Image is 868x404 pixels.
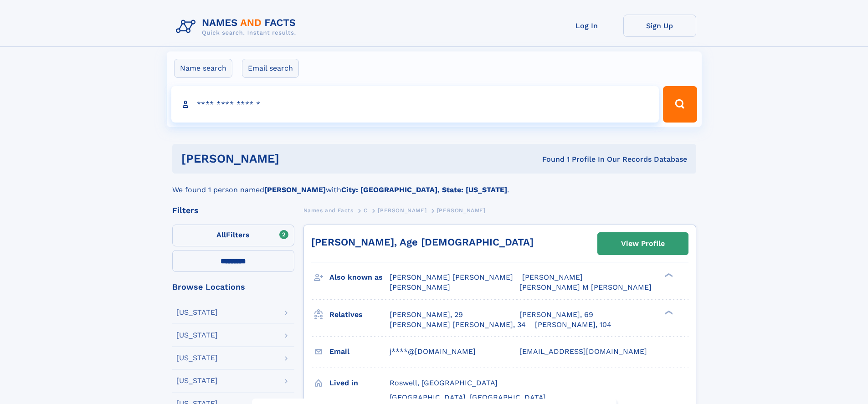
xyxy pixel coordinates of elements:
a: [PERSON_NAME], 104 [535,320,611,330]
div: Filters [172,206,294,215]
a: [PERSON_NAME] [378,205,426,216]
a: [PERSON_NAME], 69 [519,310,593,320]
span: [EMAIL_ADDRESS][DOMAIN_NAME] [519,347,647,356]
span: [PERSON_NAME] [437,207,486,214]
input: search input [171,86,659,123]
h3: Relatives [329,307,390,322]
img: Logo Names and Facts [172,15,303,39]
div: Browse Locations [172,283,294,291]
a: Sign Up [623,15,696,37]
label: Email search [242,59,299,78]
span: [GEOGRAPHIC_DATA], [GEOGRAPHIC_DATA] [390,393,546,402]
h3: Also known as [329,270,390,285]
h1: [PERSON_NAME] [181,153,411,164]
span: [PERSON_NAME] [378,207,426,214]
span: [PERSON_NAME] [522,273,583,281]
div: [US_STATE] [176,354,218,362]
a: View Profile [598,233,688,255]
a: [PERSON_NAME] [PERSON_NAME], 34 [390,320,526,330]
label: Name search [174,59,232,78]
a: Names and Facts [303,205,354,216]
b: [PERSON_NAME] [264,185,326,194]
h3: Email [329,344,390,359]
a: [PERSON_NAME], Age [DEMOGRAPHIC_DATA] [311,236,534,248]
h3: Lived in [329,375,390,391]
div: Found 1 Profile In Our Records Database [411,154,687,164]
span: Roswell, [GEOGRAPHIC_DATA] [390,378,498,387]
span: [PERSON_NAME] M [PERSON_NAME] [519,283,652,291]
div: View Profile [621,233,665,254]
label: Filters [172,225,294,246]
a: [PERSON_NAME], 29 [390,310,463,320]
div: [US_STATE] [176,309,218,316]
a: C [364,205,368,216]
div: [US_STATE] [176,332,218,339]
span: All [216,230,226,239]
button: Search Button [663,86,697,123]
div: [US_STATE] [176,377,218,384]
b: City: [GEOGRAPHIC_DATA], State: [US_STATE] [341,185,507,194]
a: Log In [550,15,623,37]
span: [PERSON_NAME] [390,283,450,291]
div: ❯ [663,309,673,315]
span: [PERSON_NAME] [PERSON_NAME] [390,273,513,281]
span: C [364,207,368,214]
div: ❯ [663,272,673,278]
div: We found 1 person named with . [172,174,696,195]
